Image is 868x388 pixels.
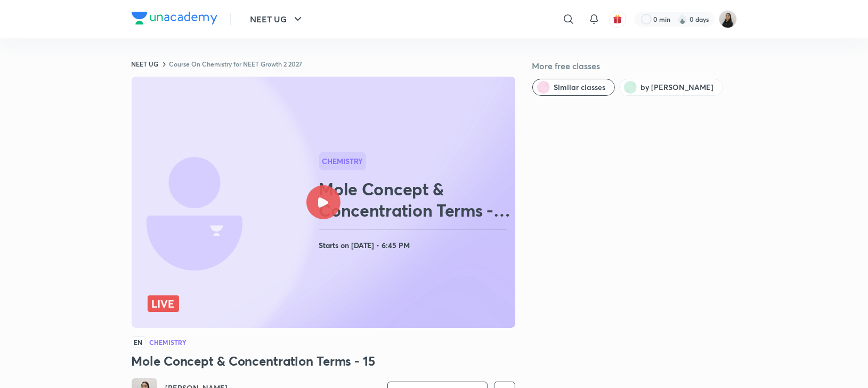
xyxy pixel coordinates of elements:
[619,79,723,96] button: by Manisha Gaur
[132,352,515,369] h3: Mole Concept & Concentration Terms - 15
[132,336,145,348] span: EN
[532,60,737,72] h5: More free classes
[319,178,511,221] h2: Mole Concept & Concentration Terms - 15
[641,82,714,93] span: by Manisha Gaur
[132,12,217,24] img: Company Logo
[244,9,311,30] button: NEET UG
[554,82,606,93] span: Similar classes
[609,11,626,28] button: avatar
[169,60,303,68] a: Course On Chemistry for NEET Growth 2 2027
[132,12,217,27] a: Company Logo
[719,10,737,28] img: Manisha Gaur
[319,238,511,252] h4: Starts on [DATE] • 6:45 PM
[132,60,159,68] a: NEET UG
[613,14,622,24] img: avatar
[532,79,615,96] button: Similar classes
[677,14,688,24] img: streak
[150,339,186,345] h4: Chemistry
